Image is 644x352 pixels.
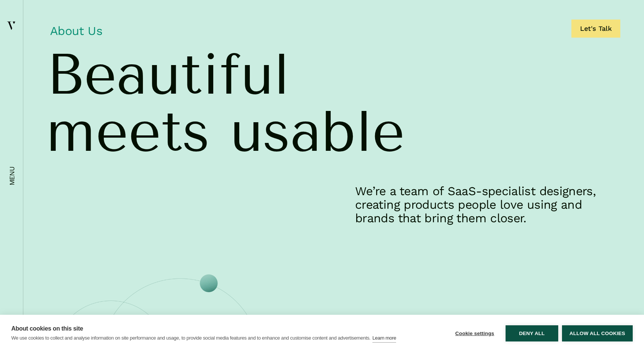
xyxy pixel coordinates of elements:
button: Allow all cookies [562,325,633,341]
button: Cookie settings [448,325,502,341]
button: Deny all [506,325,558,341]
a: Let's Talk [571,20,620,38]
span: Beautiful [46,46,290,103]
strong: About cookies on this site [11,325,83,332]
p: We’re a team of SaaS-specialist designers, creating products people love using and brands that br... [355,184,611,225]
span: usable [230,103,405,160]
p: We use cookies to collect and analyse information on site performance and usage, to provide socia... [11,335,371,341]
a: Learn more [372,334,396,343]
span: meets [46,103,210,160]
em: menu [8,167,16,186]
